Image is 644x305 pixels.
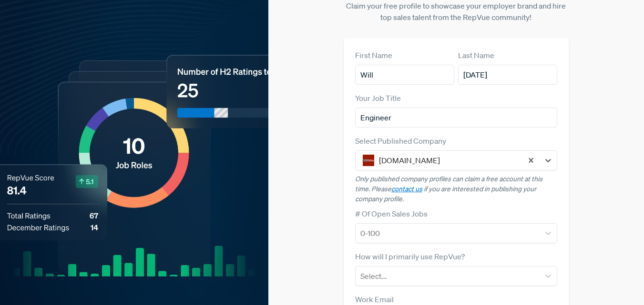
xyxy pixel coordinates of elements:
img: 1000Bulbs.com [363,155,374,166]
label: Last Name [458,49,494,61]
p: Only published company profiles can claim a free account at this time. Please if you are interest... [355,174,558,204]
label: Select Published Company [355,135,446,147]
input: Title [355,108,558,128]
input: Last Name [458,65,557,85]
label: Your Job Title [355,92,401,104]
label: How will I primarily use RepVue? [355,251,465,262]
a: contact us [391,185,422,193]
label: Work Email [355,294,394,305]
input: First Name [355,65,454,85]
label: # Of Open Sales Jobs [355,208,428,219]
label: First Name [355,49,392,61]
